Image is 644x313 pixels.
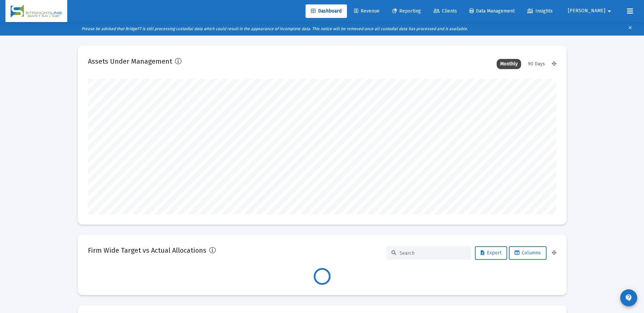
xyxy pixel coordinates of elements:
mat-icon: contact_support [625,294,633,302]
h2: Assets Under Management [88,56,172,67]
a: Revenue [349,4,385,18]
span: Insights [527,8,553,14]
div: Monthly [497,59,521,69]
mat-icon: clear [628,24,633,34]
img: Dashboard [11,4,62,18]
div: 90 Days [525,59,548,69]
span: Export [481,250,501,256]
span: Dashboard [311,8,342,14]
span: Clients [434,8,457,14]
button: Columns [509,246,547,260]
h2: Firm Wide Target vs Actual Allocations [88,245,206,256]
span: [PERSON_NAME] [568,8,605,14]
span: Columns [515,250,541,256]
a: Reporting [387,4,426,18]
button: Export [475,246,507,260]
span: Reporting [392,8,421,14]
i: Please be advised that BridgeFT is still processing custodial data which could result in the appe... [81,26,468,31]
span: Revenue [354,8,380,14]
input: Search [400,250,466,256]
a: Insights [522,4,558,18]
span: Data Management [470,8,515,14]
button: [PERSON_NAME] [560,4,622,18]
a: Clients [428,4,462,18]
a: Data Management [464,4,520,18]
a: Dashboard [306,4,347,18]
mat-icon: arrow_drop_down [605,4,613,18]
